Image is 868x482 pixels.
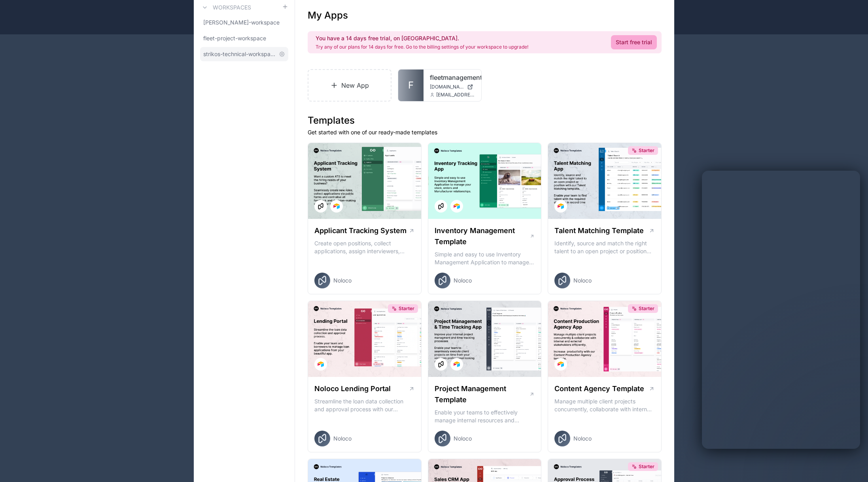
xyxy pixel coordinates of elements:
span: [EMAIL_ADDRESS][DOMAIN_NAME] [436,92,475,98]
img: Airtable Logo [318,361,324,367]
h1: Inventory Management Template [435,225,529,247]
img: Airtable Logo [558,361,564,367]
h1: Templates [308,114,662,127]
h1: Project Management Template [435,383,529,405]
span: [DOMAIN_NAME] [430,84,464,90]
p: Create open positions, collect applications, assign interviewers, centralise candidate feedback a... [314,239,415,255]
span: fleet-project-workspace [203,34,266,42]
img: Airtable Logo [558,203,564,209]
h1: Noloco Lending Portal [314,383,391,394]
h1: Talent Matching Template [554,225,644,236]
a: fleet-project-workspace [200,31,288,45]
h1: My Apps [308,9,348,22]
h1: Content Agency Template [554,383,644,394]
a: F [398,70,424,101]
span: Starter [639,305,654,312]
span: Noloco [333,277,352,284]
iframe: Intercom live chat [702,171,860,449]
p: Manage multiple client projects concurrently, collaborate with internal and external stakeholders... [554,397,655,413]
a: [PERSON_NAME]-workspace [200,15,288,30]
a: [DOMAIN_NAME] [430,84,475,90]
span: Noloco [573,435,592,442]
span: Noloco [333,435,352,442]
p: Enable your teams to effectively manage internal resources and execute client projects on time. [435,409,535,424]
img: Airtable Logo [454,203,460,209]
span: Starter [639,147,654,154]
h1: Applicant Tracking System [314,225,407,236]
img: Airtable Logo [333,203,340,209]
a: Workspaces [200,3,251,12]
iframe: Intercom live chat [841,455,860,474]
span: [PERSON_NAME]-workspace [203,19,280,26]
span: Noloco [454,277,472,284]
a: fleetmanagementapp [430,73,475,82]
span: strikos-technical-workspace [203,50,276,58]
span: Noloco [454,435,472,442]
p: Identify, source and match the right talent to an open project or position with our Talent Matchi... [554,239,655,255]
p: Try any of our plans for 14 days for free. Go to the billing settings of your workspace to upgrade! [316,44,528,50]
span: Noloco [573,277,592,284]
p: Get started with one of our ready-made templates [308,128,662,136]
a: Start free trial [611,35,657,49]
span: Starter [399,305,414,312]
p: Streamline the loan data collection and approval process with our Lending Portal template. [314,397,415,413]
h3: Workspaces [213,4,251,11]
span: F [408,79,414,92]
p: Simple and easy to use Inventory Management Application to manage your stock, orders and Manufact... [435,250,535,266]
img: Airtable Logo [454,361,460,367]
h2: You have a 14 days free trial, on [GEOGRAPHIC_DATA]. [316,34,528,42]
a: New App [308,69,391,102]
a: strikos-technical-workspace [200,47,288,61]
span: Starter [639,463,654,470]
